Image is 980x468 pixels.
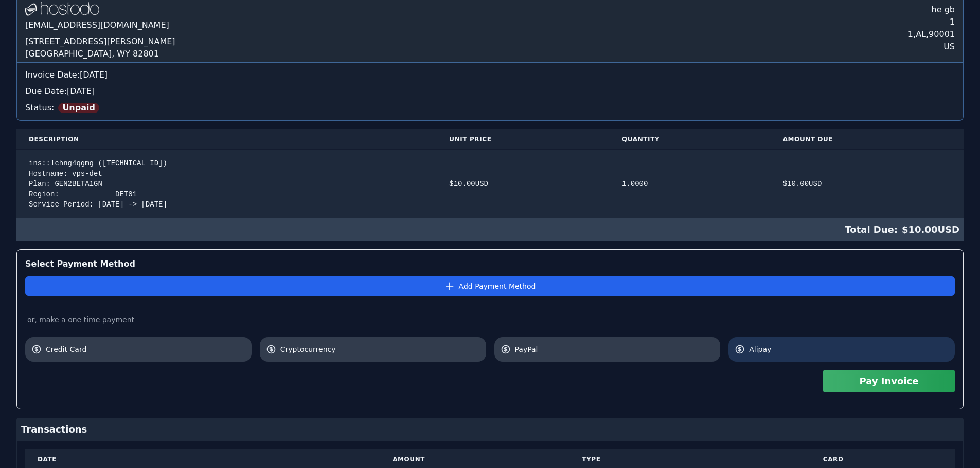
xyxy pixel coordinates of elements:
div: Transactions [17,418,963,441]
th: Unit Price [437,129,610,150]
div: 1 , AL , 90001 [908,28,955,41]
span: Cryptocurrency [280,344,480,354]
th: Description [16,129,437,150]
div: Invoice Date: [DATE] [25,69,955,81]
img: Logo [25,2,99,17]
div: [GEOGRAPHIC_DATA], WY 82801 [25,48,175,60]
th: Amount Due [771,129,964,150]
button: Add Payment Method [25,276,955,296]
span: Credit Card [46,344,245,354]
div: [EMAIL_ADDRESS][DOMAIN_NAME] [25,17,175,35]
div: [STREET_ADDRESS][PERSON_NAME] [25,35,175,48]
div: Due Date: [DATE] [25,85,955,98]
span: PayPal [515,344,715,354]
span: Total Due: [845,222,902,237]
button: Pay Invoice [823,370,955,392]
div: Select Payment Method [25,258,955,270]
div: $ 10.00 USD [16,218,964,241]
div: or, make a one time payment [25,314,955,325]
div: $ 10.00 USD [449,179,597,189]
div: Status: [25,98,955,114]
div: ins::lchng4qgmg ([TECHNICAL_ID]) Hostname: vps-det Plan: GEN2BETA1GN Region: DET01 Service Period... [29,158,424,210]
span: Unpaid [58,103,99,113]
div: $ 10.00 USD [783,179,951,189]
th: Quantity [610,129,771,150]
div: 1 [908,16,955,28]
span: Alipay [749,344,949,354]
div: 1.0000 [622,179,758,189]
div: US [908,41,955,53]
